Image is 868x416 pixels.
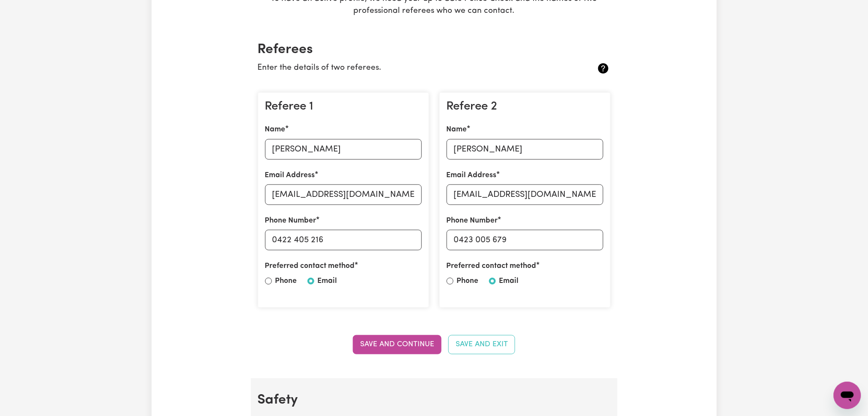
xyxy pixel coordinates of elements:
[318,276,337,287] label: Email
[258,42,611,58] h2: Referees
[447,124,467,135] label: Name
[447,261,537,272] label: Preferred contact method
[258,392,611,408] h2: Safety
[265,261,355,272] label: Preferred contact method
[265,124,286,135] label: Name
[834,382,861,409] iframe: Button to launch messaging window
[265,170,315,181] label: Email Address
[447,100,603,114] h3: Referee 2
[448,335,515,354] button: Save and Exit
[258,62,552,74] p: Enter the details of two referees.
[457,276,479,287] label: Phone
[265,100,422,114] h3: Referee 1
[447,215,498,226] label: Phone Number
[447,170,497,181] label: Email Address
[499,276,519,287] label: Email
[275,276,297,287] label: Phone
[265,215,316,226] label: Phone Number
[353,335,441,354] button: Save and Continue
